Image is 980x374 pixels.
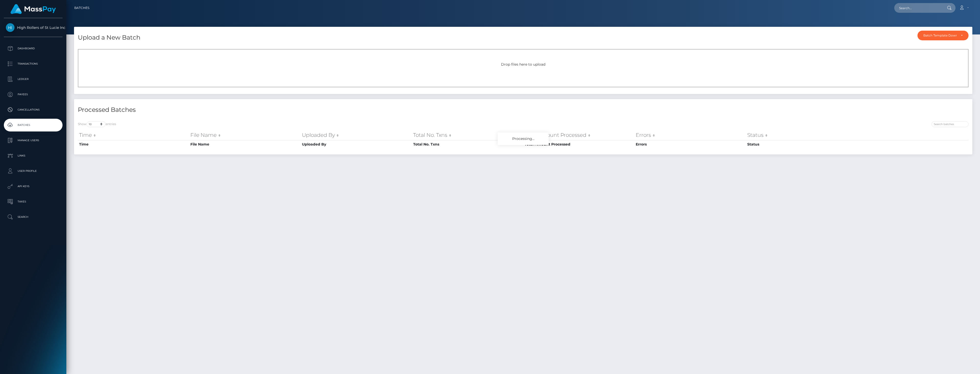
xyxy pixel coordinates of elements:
[6,198,60,206] p: Taxes
[4,195,63,208] a: Taxes
[10,4,56,14] img: MassPay Logo
[78,140,189,148] th: Time
[6,167,60,175] p: User Profile
[917,31,969,40] button: Batch Template Download
[523,140,634,148] th: Total Amount Processed
[4,57,63,70] a: Transactions
[6,75,60,83] p: Ledger
[78,121,116,127] label: Show entries
[4,42,63,55] a: Dashboard
[932,121,969,127] input: Search batches
[301,130,412,140] th: Uploaded By
[4,149,63,162] a: Links
[6,137,60,144] p: Manage Users
[189,130,300,140] th: File Name
[634,130,746,140] th: Errors
[4,180,63,193] a: API Keys
[634,140,746,148] th: Errors
[87,121,106,127] select: Showentries
[6,23,15,32] img: High Rollers of St Lucie Inc
[78,33,140,42] h4: Upload a New Batch
[6,213,60,221] p: Search
[6,106,60,114] p: Cancellations
[412,130,523,140] th: Total No. Txns
[4,134,63,147] a: Manage Users
[6,152,60,160] p: Links
[746,140,857,148] th: Status
[78,130,189,140] th: Time
[6,91,60,98] p: Payees
[4,88,63,101] a: Payees
[412,140,523,148] th: Total No. Txns
[6,121,60,129] p: Batches
[4,73,63,86] a: Ledger
[746,130,857,140] th: Status
[301,140,412,148] th: Uploaded By
[4,119,63,131] a: Batches
[523,130,634,140] th: Total Amount Processed
[4,211,63,223] a: Search
[501,62,545,67] span: Drop files here to upload
[4,165,63,177] a: User Profile
[6,60,60,68] p: Transactions
[78,105,519,114] h4: Processed Batches
[4,103,63,116] a: Cancellations
[498,132,549,145] div: Processing...
[74,3,89,13] a: Batches
[6,45,60,52] p: Dashboard
[923,33,957,38] div: Batch Template Download
[4,25,63,30] span: High Rollers of St Lucie Inc
[894,3,942,13] input: Search...
[6,183,60,190] p: API Keys
[189,140,300,148] th: File Name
